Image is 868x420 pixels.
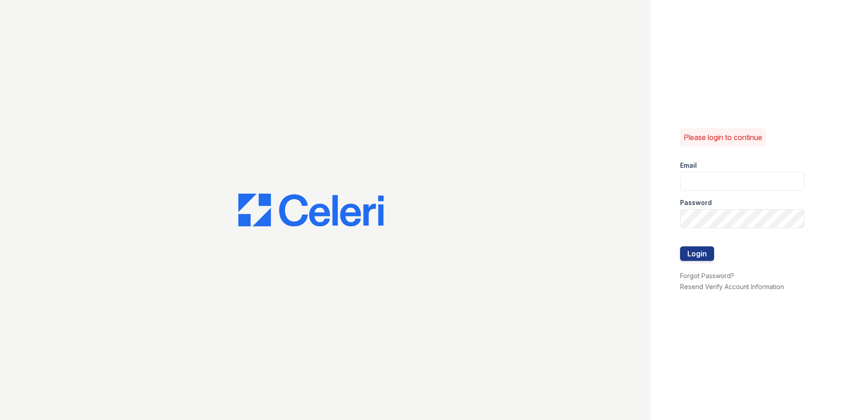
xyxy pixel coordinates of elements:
p: Please login to continue [684,132,762,143]
a: Forgot Password? [680,272,734,280]
img: CE_Logo_Blue-a8612792a0a2168367f1c8372b55b34899dd931a85d93a1a3d3e32e68fde9ad4.png [238,194,384,226]
label: Email [680,161,697,170]
a: Resend Verify Account Information [680,283,784,290]
label: Password [680,198,712,207]
button: Login [680,246,714,261]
